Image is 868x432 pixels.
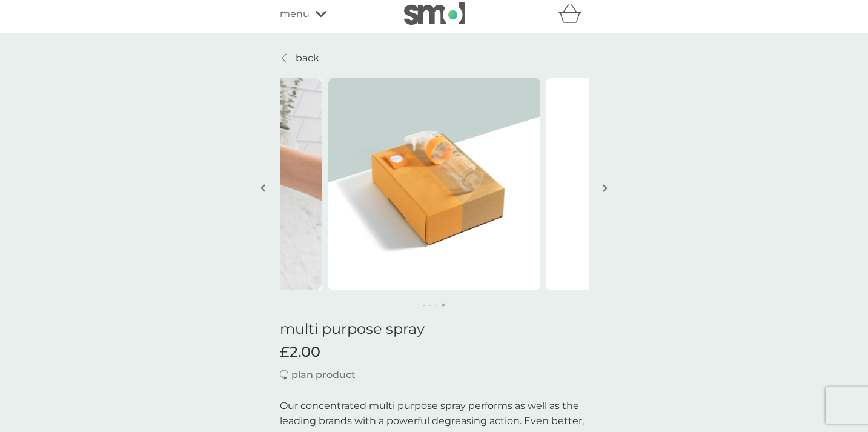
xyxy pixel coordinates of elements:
[558,2,589,26] div: basket
[280,321,589,338] h1: multi purpose spray
[280,6,310,22] span: menu
[260,184,265,193] img: left-arrow.svg
[280,344,320,361] span: £2.00
[404,2,465,25] img: smol
[291,367,356,383] p: plan product
[296,50,319,66] p: back
[280,50,319,66] a: back
[603,184,608,193] img: right-arrow.svg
